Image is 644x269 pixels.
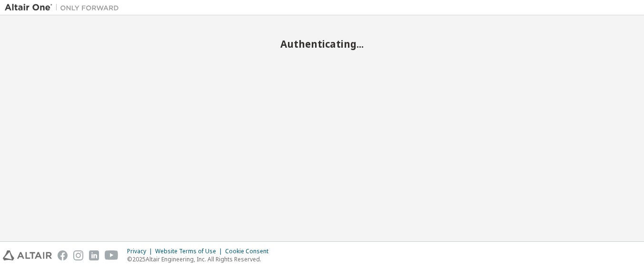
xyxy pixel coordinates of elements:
img: facebook.svg [58,250,68,260]
div: Website Terms of Use [155,248,225,255]
img: Altair One [5,3,124,12]
img: altair_logo.svg [3,250,52,260]
h2: Authenticating... [5,38,639,50]
div: Cookie Consent [225,248,274,255]
p: © 2025 Altair Engineering, Inc. All Rights Reserved. [127,255,274,263]
img: linkedin.svg [89,250,99,260]
div: Privacy [127,248,155,255]
img: instagram.svg [73,250,83,260]
img: youtube.svg [105,250,119,260]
